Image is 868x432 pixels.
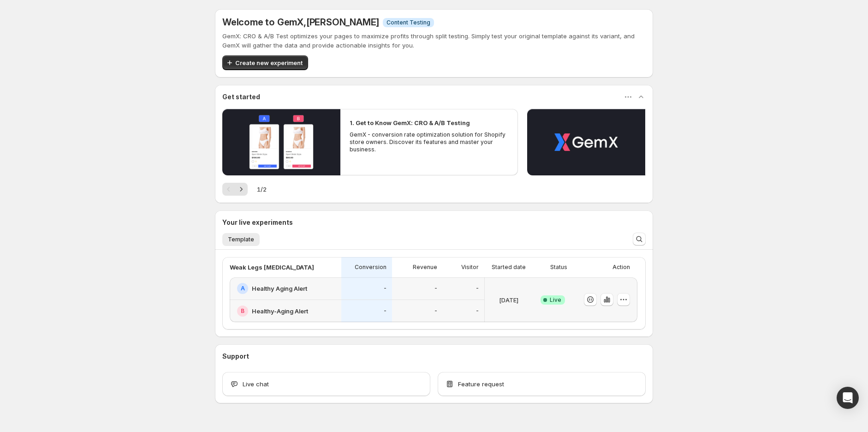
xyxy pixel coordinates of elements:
[612,264,630,271] p: Action
[222,17,379,28] h5: Welcome to GemX
[550,296,561,304] span: Live
[476,285,479,292] p: -
[222,218,293,227] h3: Your live experiments
[499,295,518,305] p: [DATE]
[252,306,308,316] h2: Healthy-Aging Alert
[222,183,248,196] nav: Pagination
[228,236,254,243] span: Template
[235,183,248,196] button: Next
[527,109,645,175] button: Play video
[476,307,479,315] p: -
[222,109,340,175] button: Play video
[241,307,244,315] h2: B
[257,185,267,194] span: 1 / 2
[384,285,386,292] p: -
[230,263,314,272] p: Weak Legs [MEDICAL_DATA]
[355,264,386,271] p: Conversion
[458,379,504,389] span: Feature request
[222,55,308,70] button: Create new experiment
[413,264,437,271] p: Revenue
[434,307,437,315] p: -
[243,379,269,389] span: Live chat
[434,285,437,292] p: -
[241,285,245,292] h2: A
[235,58,303,67] span: Create new experiment
[350,118,470,127] h2: 1. Get to Know GemX: CRO & A/B Testing
[550,264,567,271] p: Status
[303,17,379,28] span: , [PERSON_NAME]
[633,233,646,246] button: Search and filter results
[837,387,859,409] div: Open Intercom Messenger
[461,264,479,271] p: Visitor
[384,307,386,315] p: -
[492,264,526,271] p: Started date
[386,19,430,26] span: Content Testing
[350,131,508,153] p: GemX - conversion rate optimization solution for Shopify store owners. Discover its features and ...
[222,352,249,361] h3: Support
[222,31,646,50] p: GemX: CRO & A/B Test optimizes your pages to maximize profits through split testing. Simply test ...
[222,92,260,102] h3: Get started
[252,284,307,293] h2: Healthy Aging Alert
